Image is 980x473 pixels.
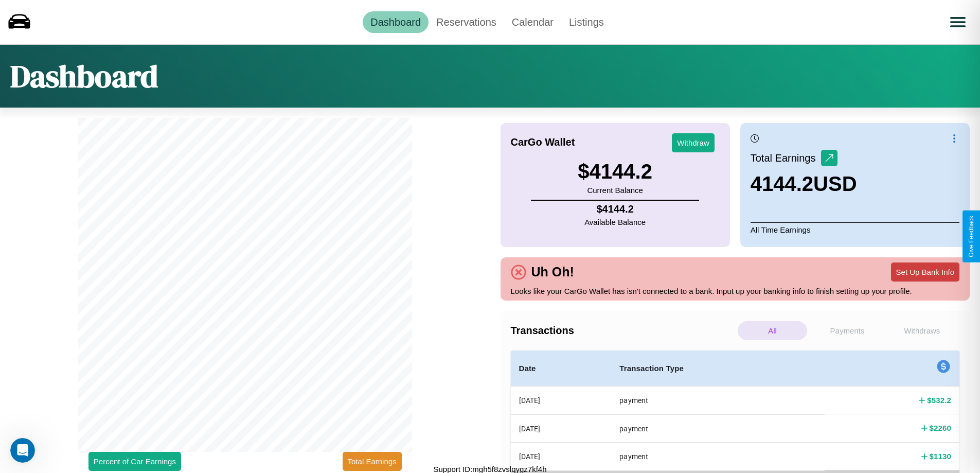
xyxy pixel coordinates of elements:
h4: Transactions [511,325,735,337]
p: All Time Earnings [751,222,959,237]
p: Looks like your CarGo Wallet has isn't connected to a bank. Input up your banking info to finish ... [511,284,960,298]
th: [DATE] [511,387,612,415]
h4: CarGo Wallet [511,136,575,148]
th: payment [611,414,825,442]
button: Total Earnings [343,452,402,471]
button: Percent of Car Earnings [88,452,181,471]
h1: Dashboard [10,55,158,97]
button: Withdraw [672,133,715,152]
th: payment [611,443,825,470]
p: Current Balance [578,183,652,197]
h4: $ 2260 [930,423,951,433]
h4: $ 4144.2 [584,203,646,215]
a: Reservations [429,11,504,33]
p: All [738,321,807,340]
h4: Date [519,362,603,375]
p: Total Earnings [751,149,821,167]
th: [DATE] [511,414,612,442]
p: Payments [812,321,882,340]
button: Open menu [943,8,972,37]
button: Set Up Bank Info [891,262,959,282]
th: payment [611,387,825,415]
h4: Uh Oh! [526,265,579,279]
iframe: Intercom live chat [10,438,35,463]
a: Listings [561,11,612,33]
a: Calendar [504,11,561,33]
h4: $ 532.2 [927,395,951,406]
a: Dashboard [363,11,429,33]
h4: Transaction Type [619,362,816,375]
h3: 4144.2 USD [751,172,857,196]
th: [DATE] [511,443,612,470]
p: Available Balance [584,215,646,229]
h4: $ 1130 [930,451,951,462]
h3: $ 4144.2 [578,160,652,183]
div: Give Feedback [968,216,975,257]
p: Withdraws [887,321,957,340]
